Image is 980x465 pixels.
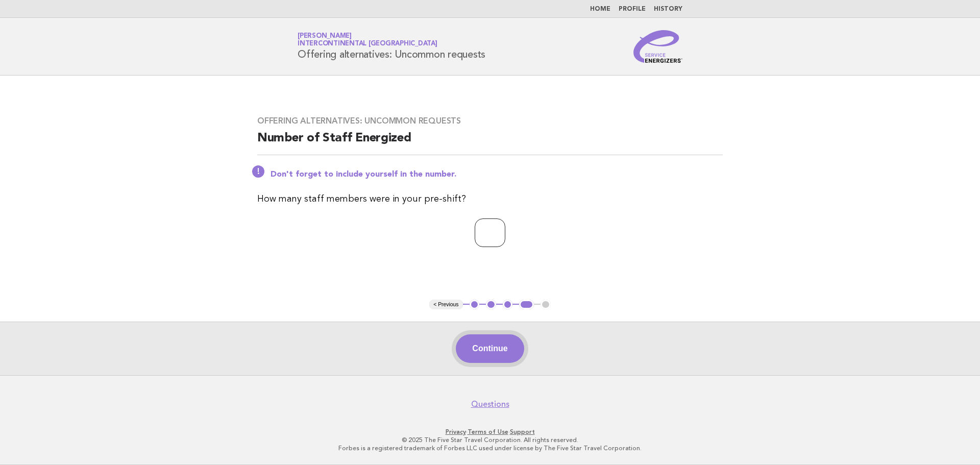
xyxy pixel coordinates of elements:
button: 3 [503,300,513,310]
a: Privacy [446,428,466,435]
p: · · [178,428,802,436]
a: Home [590,6,610,12]
p: Don't forget to include yourself in the number. [271,169,723,180]
span: InterContinental [GEOGRAPHIC_DATA] [298,41,437,47]
a: Support [510,428,535,435]
h1: Offering alternatives: Uncommon requests [298,33,485,60]
p: How many staff members were in your pre-shift? [257,192,723,206]
a: Questions [471,399,509,409]
a: History [654,6,682,12]
img: Service Energizers [633,30,682,63]
button: < Previous [429,300,462,310]
p: Forbes is a registered trademark of Forbes LLC used under license by The Five Star Travel Corpora... [178,444,802,452]
button: 1 [470,300,480,310]
button: 2 [486,300,496,310]
button: Continue [456,334,524,363]
h3: Offering alternatives: Uncommon requests [257,116,723,126]
a: [PERSON_NAME]InterContinental [GEOGRAPHIC_DATA] [298,33,437,47]
button: 4 [519,300,534,310]
h2: Number of Staff Energized [257,130,723,155]
a: Profile [619,6,646,12]
a: Terms of Use [468,428,508,435]
p: © 2025 The Five Star Travel Corporation. All rights reserved. [178,436,802,444]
